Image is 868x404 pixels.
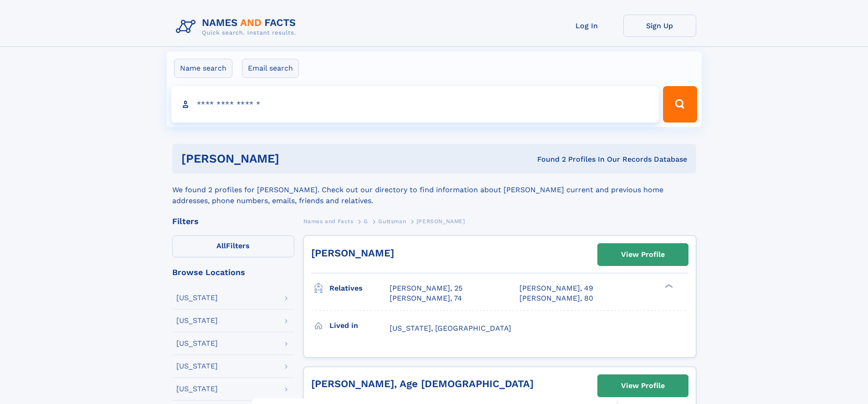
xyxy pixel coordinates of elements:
a: [PERSON_NAME] [311,247,394,259]
span: G [364,218,368,225]
label: Email search [242,59,299,78]
a: [PERSON_NAME], Age [DEMOGRAPHIC_DATA] [311,378,534,389]
h3: Relatives [329,281,390,296]
a: Names and Facts [303,215,354,227]
div: [US_STATE] [176,363,218,370]
div: Browse Locations [172,268,294,276]
img: Logo Names and Facts [172,15,303,39]
a: View Profile [598,244,688,266]
span: Guttsman [378,218,406,225]
div: View Profile [621,375,665,396]
a: [PERSON_NAME], 25 [390,283,462,293]
button: Search Button [663,86,697,123]
label: Filters [172,235,294,257]
div: Filters [172,217,294,225]
a: Guttsman [378,215,406,227]
div: We found 2 profiles for [PERSON_NAME]. Check out our directory to find information about [PERSON_... [172,174,696,206]
label: Name search [174,59,232,78]
span: [US_STATE], [GEOGRAPHIC_DATA] [390,324,511,332]
div: [US_STATE] [176,294,218,302]
h1: [PERSON_NAME] [181,153,408,164]
div: View Profile [621,244,665,265]
a: [PERSON_NAME], 80 [519,293,593,303]
div: ❯ [663,283,673,289]
h3: Lived in [329,318,390,333]
span: All [216,241,226,250]
input: search input [171,86,659,123]
div: [US_STATE] [176,317,218,324]
div: [US_STATE] [176,340,218,347]
a: G [364,215,368,227]
div: Found 2 Profiles In Our Records Database [408,154,687,164]
a: Sign Up [623,15,696,37]
a: [PERSON_NAME], 74 [390,293,462,303]
span: [PERSON_NAME] [416,218,465,225]
a: View Profile [598,375,688,397]
a: [PERSON_NAME], 49 [519,283,593,293]
div: [US_STATE] [176,385,218,393]
a: Log In [550,15,623,37]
